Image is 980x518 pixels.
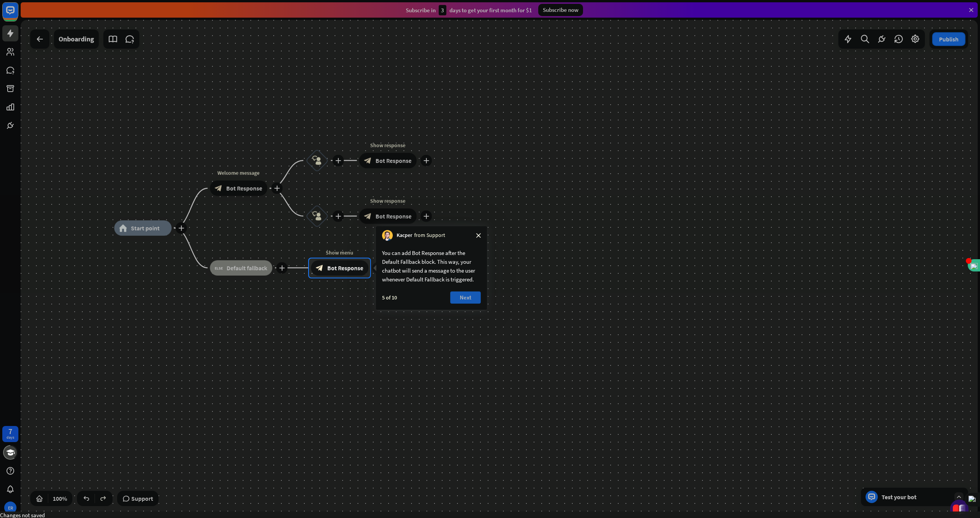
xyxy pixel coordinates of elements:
div: 5 of 10 [382,294,397,301]
span: Bot Response [327,264,363,272]
button: Next [450,291,481,304]
i: block_bot_response [316,264,323,272]
span: from Support [414,232,445,239]
div: You can add Bot Response after the Default Fallback block. This way, your chatbot will send a mes... [382,248,481,284]
button: Open LiveChat chat widget [6,3,29,26]
span: Kacper [397,232,412,239]
i: close [476,233,481,238]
